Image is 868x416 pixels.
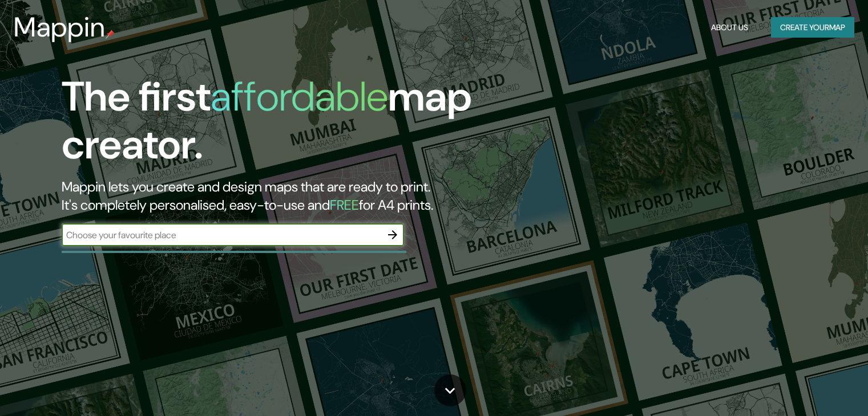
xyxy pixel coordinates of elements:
h5: FREE [330,196,359,214]
h1: affordable [211,70,388,123]
h3: Mappin [14,11,106,43]
img: mappin-pin [106,30,115,39]
button: Create yourmap [771,17,854,38]
h2: Mappin lets you create and design maps that are ready to print. It's completely personalised, eas... [62,178,496,214]
h1: The first map creator. [62,73,496,178]
input: Choose your favourite place [62,229,381,242]
button: About Us [706,17,753,38]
